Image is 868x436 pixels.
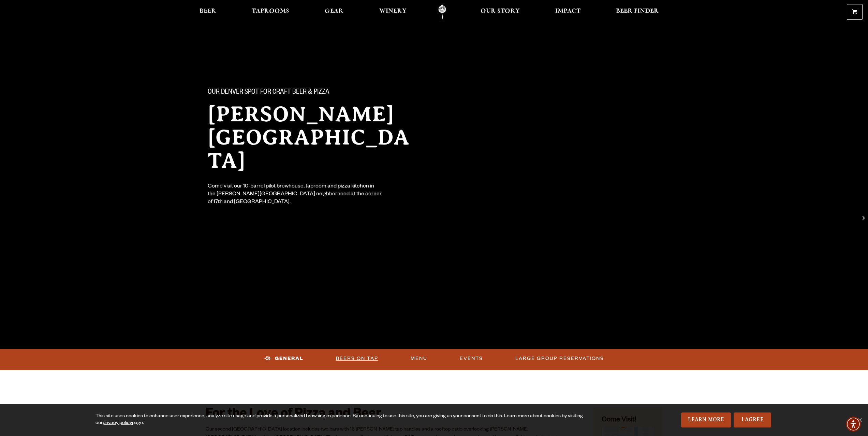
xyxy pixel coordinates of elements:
[208,88,329,97] span: Our Denver spot for craft beer & pizza
[513,351,607,366] a: Large Group Reservations
[333,351,381,366] a: Beers On Tap
[551,4,585,20] a: Impact
[681,412,731,427] a: Learn More
[208,183,382,207] div: Come visit our 10-barrel pilot brewhouse, taproom and pizza kitchen in the [PERSON_NAME][GEOGRAPH...
[481,9,520,14] span: Our Story
[195,4,221,20] a: Beer
[616,9,659,14] span: Beer Finder
[325,9,343,14] span: Gear
[262,351,306,366] a: General
[429,4,455,20] a: Odell Home
[320,4,348,20] a: Gear
[200,9,216,14] span: Beer
[252,9,289,14] span: Taprooms
[95,413,596,427] div: This site uses cookies to enhance user experience, analyze site usage and provide a personalized ...
[208,103,421,172] h2: [PERSON_NAME][GEOGRAPHIC_DATA]
[846,417,861,432] div: Accessibility Menu
[612,4,663,20] a: Beer Finder
[734,412,771,427] a: I Agree
[555,9,580,14] span: Impact
[379,9,407,14] span: Winery
[103,421,132,426] a: privacy policy
[375,4,411,20] a: Winery
[457,351,486,366] a: Events
[408,351,430,366] a: Menu
[476,4,524,20] a: Our Story
[247,4,294,20] a: Taprooms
